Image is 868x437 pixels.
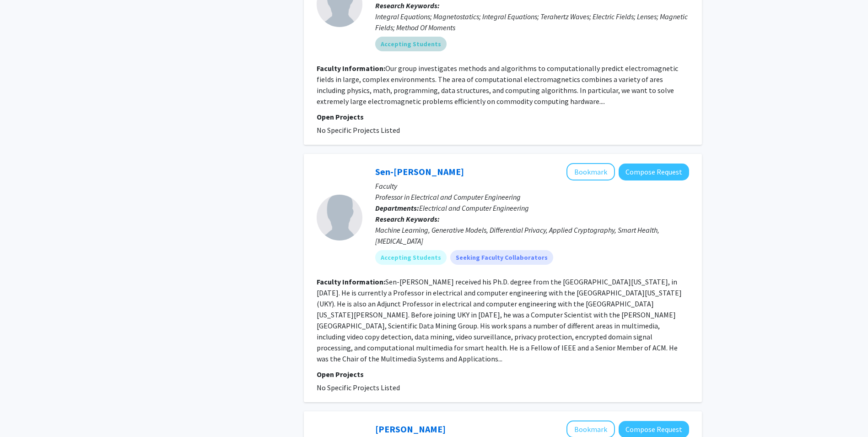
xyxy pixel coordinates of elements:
a: [PERSON_NAME] [375,423,446,435]
mat-chip: Accepting Students [375,37,447,51]
button: Add Sen-Ching Cheung to Bookmarks [566,163,615,180]
div: Integral Equations; Magnetostatics; Integral Equations; Terahertz Waves; Electric Fields; Lenses;... [375,11,689,33]
p: Professor in Electrical and Computer Engineering [375,191,689,202]
fg-read-more: Sen-[PERSON_NAME] received his Ph.D. degree from the [GEOGRAPHIC_DATA][US_STATE], in [DATE]. He i... [317,277,682,363]
span: Electrical and Computer Engineering [419,203,529,213]
p: Open Projects [317,369,689,380]
button: Compose Request to Sen-Ching Cheung [619,164,689,180]
b: Faculty Information: [317,64,385,73]
b: Faculty Information: [317,277,385,286]
b: Departments: [375,203,419,213]
fg-read-more: Our group investigates methods and algorithms to computationally predict electromagnetic fields i... [317,64,678,106]
span: No Specific Projects Listed [317,383,400,392]
span: No Specific Projects Listed [317,126,400,135]
b: Research Keywords: [375,214,440,224]
mat-chip: Seeking Faculty Collaborators [450,250,553,265]
b: Research Keywords: [375,1,440,10]
div: Machine Learning, Generative Models, Differential Privacy, Applied Cryptography, Smart Health, [M... [375,224,689,246]
a: Sen-[PERSON_NAME] [375,166,464,177]
p: Open Projects [317,111,689,122]
mat-chip: Accepting Students [375,250,447,265]
p: Faculty [375,180,689,191]
iframe: Chat [7,396,39,430]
